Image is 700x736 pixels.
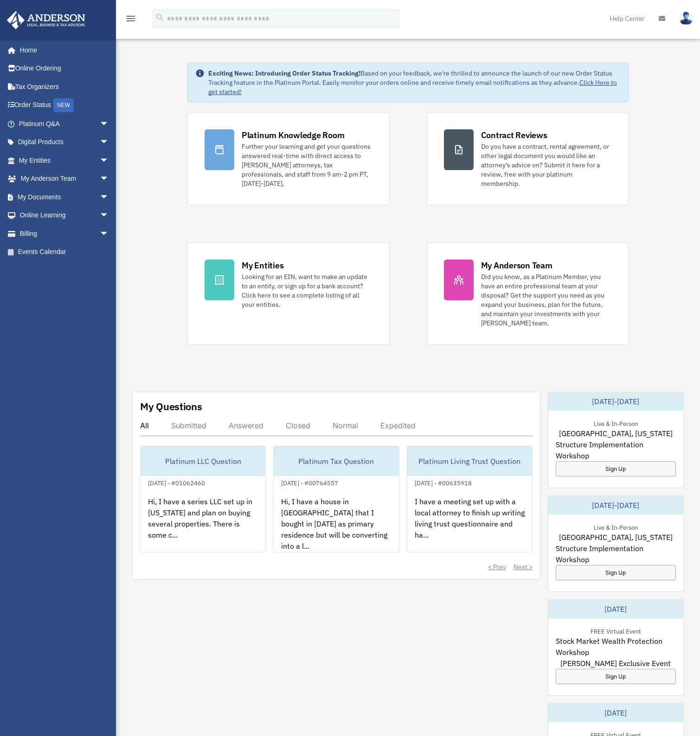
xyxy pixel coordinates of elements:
[560,658,671,669] span: [PERSON_NAME] Exclusive Event
[481,129,547,141] div: Contract Reviews
[556,543,676,565] span: Structure Implementation Workshop
[556,669,676,684] a: Sign Up
[155,13,165,23] i: search
[6,188,123,206] a: My Documentsarrow_drop_down
[407,477,479,487] div: [DATE] - #00635918
[274,446,398,476] div: Platinum Tax Question
[481,142,612,188] div: Do you have a contract, rental agreement, or other legal document you would like an attorney's ad...
[6,224,123,243] a: Billingarrow_drop_down
[208,78,617,96] a: Click Here to get started!
[586,418,645,428] div: Live & In-Person
[583,626,649,635] div: FREE Virtual Event
[187,112,390,205] a: Platinum Knowledge Room Further your learning and get your questions answered real-time with dire...
[140,421,149,430] div: All
[100,188,118,207] span: arrow_drop_down
[53,98,74,112] div: NEW
[140,446,266,552] a: Platinum LLC Question[DATE] - #01062460Hi, I have a series LLC set up in [US_STATE] and plan on b...
[556,635,676,658] span: Stock Market Wealth Protection Workshop
[481,272,612,328] div: Did you know, as a Platinum Member, you have an entire professional team at your disposal? Get th...
[242,129,345,141] div: Platinum Knowledge Room
[100,224,118,243] span: arrow_drop_down
[548,704,683,722] div: [DATE]
[407,446,532,476] div: Platinum Living Trust Question
[556,439,676,461] span: Structure Implementation Workshop
[100,170,118,189] span: arrow_drop_down
[407,446,533,552] a: Platinum Living Trust Question[DATE] - #00635918I have a meeting set up with a local attorney to ...
[171,421,206,430] div: Submitted
[125,16,136,24] a: menu
[274,489,398,561] div: Hi, I have a house in [GEOGRAPHIC_DATA] that I bought in [DATE] as primary residence but will be ...
[548,600,683,618] div: [DATE]
[548,496,683,514] div: [DATE]-[DATE]
[274,477,346,487] div: [DATE] - #00764557
[427,242,629,345] a: My Anderson Team Did you know, as a Platinum Member, you have an entire professional team at your...
[6,41,118,59] a: Home
[556,565,676,580] a: Sign Up
[242,142,372,188] div: Further your learning and get your questions answered real-time with direct access to [PERSON_NAM...
[586,522,645,532] div: Live & In-Person
[6,114,123,133] a: Platinum Q&Aarrow_drop_down
[6,77,123,96] a: Tax Organizers
[208,69,360,77] strong: Exciting News: Introducing Order Status Tracking!
[100,133,118,152] span: arrow_drop_down
[6,151,123,170] a: My Entitiesarrow_drop_down
[141,477,212,487] div: [DATE] - #01062460
[141,489,265,561] div: Hi, I have a series LLC set up in [US_STATE] and plan on buying several properties. There is some...
[6,170,123,188] a: My Anderson Teamarrow_drop_down
[100,206,118,225] span: arrow_drop_down
[4,11,88,29] img: Anderson Advisors Platinum Portal
[140,400,202,413] div: My Questions
[100,151,118,170] span: arrow_drop_down
[679,12,693,25] img: User Pic
[208,69,621,96] div: Based on your feedback, we're thrilled to announce the launch of our new Order Status Tracking fe...
[333,421,358,430] div: Normal
[6,243,123,261] a: Events Calendar
[242,272,372,309] div: Looking for an EIN, want to make an update to an entity, or sign up for a bank account? Click her...
[125,13,136,24] i: menu
[407,489,532,561] div: I have a meeting set up with a local attorney to finish up writing living trust questionnaire and...
[427,112,629,205] a: Contract Reviews Do you have a contract, rental agreement, or other legal document you would like...
[481,260,552,271] div: My Anderson Team
[229,421,263,430] div: Answered
[6,133,123,152] a: Digital Productsarrow_drop_down
[548,392,683,411] div: [DATE]-[DATE]
[141,446,265,476] div: Platinum LLC Question
[242,260,283,271] div: My Entities
[6,96,123,115] a: Order StatusNEW
[187,242,390,345] a: My Entities Looking for an EIN, want to make an update to an entity, or sign up for a bank accoun...
[273,446,399,552] a: Platinum Tax Question[DATE] - #00764557Hi, I have a house in [GEOGRAPHIC_DATA] that I bought in [...
[100,114,118,133] span: arrow_drop_down
[559,532,673,543] span: [GEOGRAPHIC_DATA], [US_STATE]
[556,461,676,476] a: Sign Up
[559,428,673,439] span: [GEOGRAPHIC_DATA], [US_STATE]
[6,59,123,78] a: Online Ordering
[6,206,123,225] a: Online Learningarrow_drop_down
[286,421,310,430] div: Closed
[380,421,416,430] div: Expedited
